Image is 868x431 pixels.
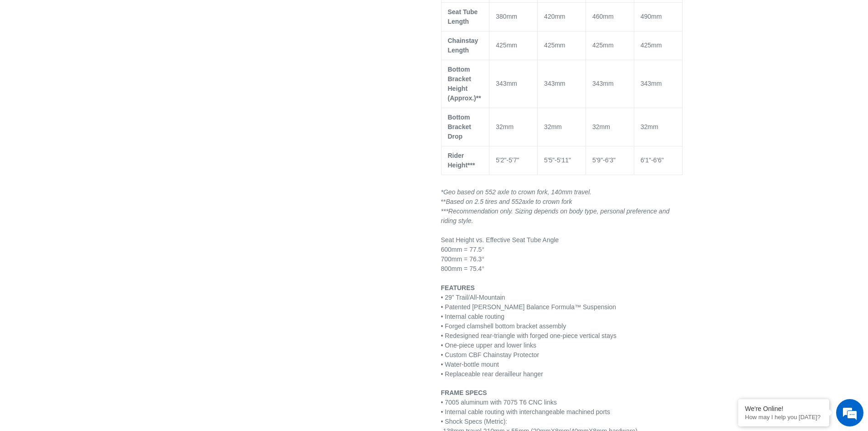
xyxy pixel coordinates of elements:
span: axle to crown fork, 140mm travel. [498,188,591,196]
span: ° [482,265,484,272]
span: Bottom Bracket Height (Approx.)** [448,66,481,102]
span: FRAME SPECS [441,389,487,396]
td: 32mm [634,108,682,146]
span: ° [482,255,484,263]
p: • 29” Trail/All-Mountain • Patented [PERSON_NAME] Balance Formula™ Suspension • Internal cable ro... [441,283,683,379]
span: FEATURES [441,284,475,291]
td: 425mm [586,31,634,60]
div: 700mm = 76.3 [441,254,683,264]
td: 32mm [489,108,538,146]
div: 800mm = 75.4 [441,264,683,274]
td: 460mm [586,2,634,31]
span: ° [482,246,484,253]
span: ***Recommendation only. Sizing depends on body type, personal preference and riding style. [441,208,670,224]
td: 32mm [538,108,586,146]
i: Based on 2.5 tires and [446,198,522,205]
td: 490mm [634,2,682,31]
div: Seat Height vs. Effective Seat Tube Angle [441,235,683,245]
td: 343mm [489,60,538,108]
td: 425mm [634,31,682,60]
span: Chainstay Length [448,37,478,54]
td: 425mm [489,31,538,60]
span: Bottom Bracket Drop [448,114,471,140]
td: 5'9"-6'3" [586,146,634,175]
span: axle to crown fork [522,198,572,205]
span: *Geo based on [441,188,485,196]
div: 600mm = 77.5 [441,245,683,254]
td: 380mm [489,2,538,31]
td: 343mm [538,60,586,108]
div: We're Online! [745,405,822,412]
td: 425mm [538,31,586,60]
span: Seat Tube Length [448,8,478,25]
td: 5'2"-5'7" [489,146,538,175]
td: 343mm [586,60,634,108]
span: 552 [485,188,496,196]
td: 5'5"-5'11" [538,146,586,175]
td: 343mm [634,60,682,108]
p: How may I help you today? [745,414,822,421]
td: 420mm [538,2,586,31]
td: 32mm [586,108,634,146]
span: 552 [511,198,522,205]
td: 6'1"-6'6" [634,146,682,175]
span: Rider Height*** [448,152,475,169]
